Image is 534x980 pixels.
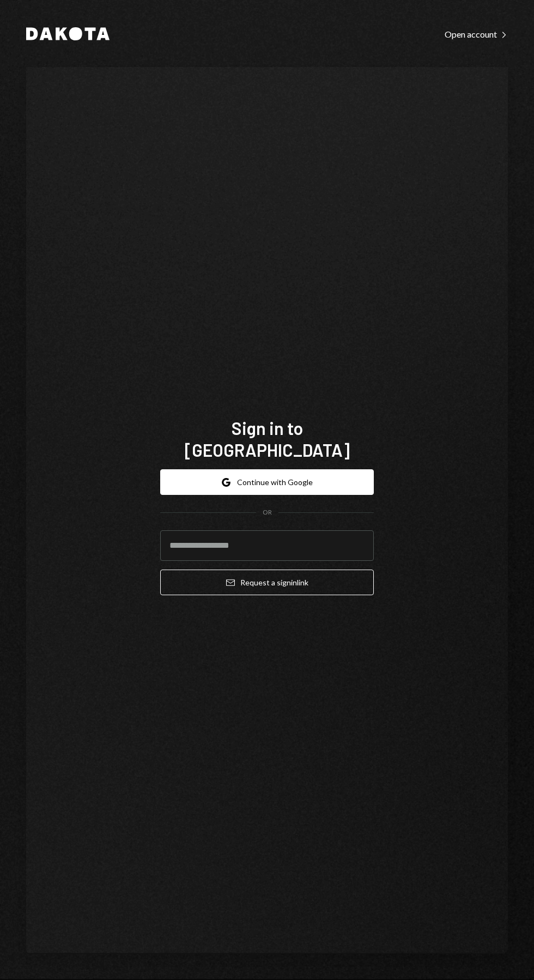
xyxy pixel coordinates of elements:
[160,469,374,495] button: Continue with Google
[263,508,272,517] div: OR
[445,28,508,40] a: Open account
[160,570,374,595] button: Request a signinlink
[160,417,374,461] h1: Sign in to [GEOGRAPHIC_DATA]
[445,29,508,40] div: Open account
